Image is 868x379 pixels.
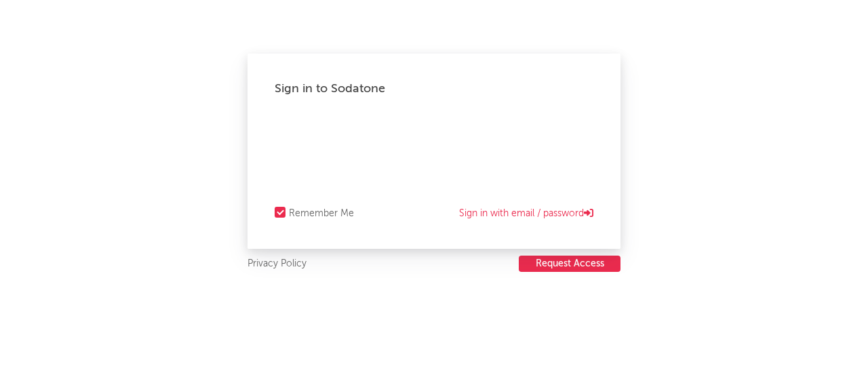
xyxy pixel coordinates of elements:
a: Sign in with email / password [459,205,593,222]
button: Request Access [519,256,620,272]
a: Privacy Policy [248,256,307,273]
div: Remember Me [289,205,354,222]
a: Request Access [519,256,620,273]
div: Sign in to Sodatone [275,81,593,97]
